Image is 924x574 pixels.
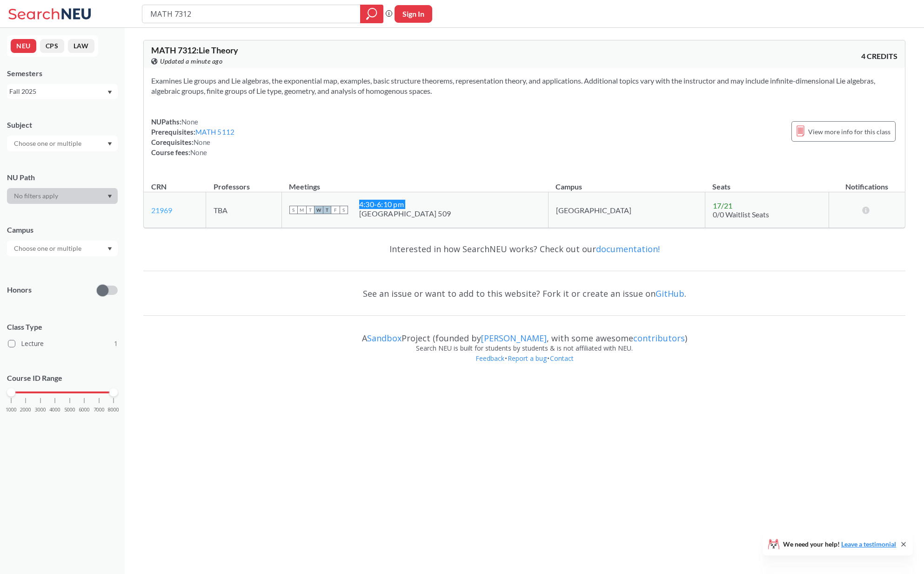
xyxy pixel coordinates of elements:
[143,280,905,307] div: See an issue or want to add to this website? Fork it or create an issue on .
[7,322,118,332] span: Class Type
[7,136,118,151] div: Dropdown arrow
[151,117,234,157] div: NUPaths: Prerequisites: Corequisites: Course fees:
[108,407,119,412] span: 8000
[481,333,547,344] a: [PERSON_NAME]
[49,407,60,412] span: 4000
[194,138,210,146] span: None
[64,407,75,412] span: 5000
[9,86,107,97] div: Fall 2025
[360,5,383,23] div: magnifying glass
[151,76,897,96] section: Examines Lie groups and Lie algebras, the exponential map, examples, basic structure theorems, re...
[7,188,118,204] div: Dropdown arrow
[656,288,684,299] a: GitHub
[359,209,451,218] div: [GEOGRAPHIC_DATA] 509
[340,206,348,214] span: S
[79,407,90,412] span: 6000
[366,7,377,20] svg: magnifying glass
[713,201,732,210] span: 17 / 21
[7,241,118,256] div: Dropdown arrow
[367,333,402,344] a: Sandbox
[7,172,118,183] div: NU Path
[6,407,17,412] span: 1000
[633,333,685,344] a: contributors
[7,120,118,130] div: Subject
[298,206,306,214] span: M
[841,540,896,548] a: Leave a testimonial
[190,148,207,157] span: None
[151,182,167,192] div: CRN
[507,354,547,363] a: Report a bug
[20,407,31,412] span: 2000
[331,206,340,214] span: F
[549,354,574,363] a: Contact
[68,39,94,53] button: LAW
[705,172,829,192] th: Seats
[114,339,118,349] span: 1
[829,172,905,192] th: Notifications
[9,138,87,149] input: Choose one or multiple
[181,117,198,126] span: None
[206,172,282,192] th: Professors
[7,373,118,384] p: Course ID Range
[107,91,112,94] svg: Dropdown arrow
[808,126,891,137] span: View more info for this class
[548,172,705,192] th: Campus
[107,195,112,198] svg: Dropdown arrow
[861,51,897,61] span: 4 CREDITS
[35,407,46,412] span: 3000
[151,206,172,215] a: 21969
[151,45,238,55] span: MATH 7312 : Lie Theory
[143,235,905,262] div: Interested in how SearchNEU works? Check out our
[475,354,505,363] a: Feedback
[143,325,905,343] div: A Project (founded by , with some awesome )
[7,68,118,78] div: Semesters
[40,39,64,53] button: CPS
[94,407,105,412] span: 7000
[143,353,905,378] div: • •
[206,192,282,228] td: TBA
[783,541,896,548] span: We need your help!
[160,56,222,66] span: Updated a minute ago
[8,338,118,350] label: Lecture
[11,39,36,53] button: NEU
[359,200,451,209] div: 4:30 - 6:10 pm
[7,84,118,99] div: Fall 2025Dropdown arrow
[9,243,87,254] input: Choose one or multiple
[315,206,323,214] span: W
[107,142,112,146] svg: Dropdown arrow
[596,243,660,254] a: documentation!
[289,206,298,214] span: S
[195,128,234,136] a: MATH 5112
[281,172,548,192] th: Meetings
[548,192,705,228] td: [GEOGRAPHIC_DATA]
[306,206,315,214] span: T
[143,343,905,353] div: Search NEU is built for students by students & is not affiliated with NEU.
[149,6,354,22] input: Class, professor, course number, "phrase"
[323,206,331,214] span: T
[7,225,118,235] div: Campus
[395,5,432,23] button: Sign In
[713,210,769,219] span: 0/0 Waitlist Seats
[107,247,112,251] svg: Dropdown arrow
[7,285,32,295] p: Honors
